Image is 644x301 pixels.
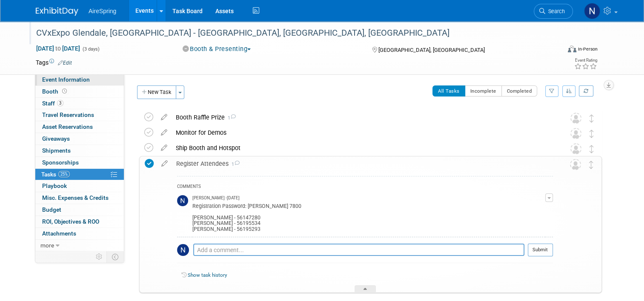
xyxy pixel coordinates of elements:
[137,85,176,99] button: New Task
[590,130,594,138] i: Move task
[172,156,553,171] div: Register Attendees
[82,46,100,52] span: (3 days)
[42,230,76,237] span: Attachments
[42,100,63,107] span: Staff
[42,123,93,130] span: Asset Reservations
[36,58,72,67] td: Tags
[36,7,78,16] img: ExhibitDay
[515,44,598,57] div: Event Format
[172,125,553,140] div: Monitor for Demos
[501,85,538,97] button: Completed
[589,161,593,169] i: Move task
[192,202,545,233] div: Registration Password: [PERSON_NAME] 7800 [PERSON_NAME] - 56147280 [PERSON_NAME] - 56195534 [PERS...
[42,159,79,166] span: Sponsorships
[35,133,124,145] a: Giveaways
[229,162,240,167] span: 1
[35,192,124,204] a: Misc. Expenses & Credits
[42,206,61,213] span: Budget
[157,129,172,136] a: edit
[35,180,124,192] a: Playbook
[579,85,593,97] a: Refresh
[574,58,597,62] div: Event Rating
[177,183,553,192] div: COMMENTS
[42,111,94,118] span: Travel Reservations
[570,128,581,139] img: Unassigned
[35,109,124,121] a: Travel Reservations
[58,60,72,66] a: Edit
[35,157,124,168] a: Sponsorships
[42,194,109,201] span: Misc. Expenses & Credits
[570,143,581,154] img: Unassigned
[35,121,124,133] a: Asset Reservations
[590,114,594,122] i: Move task
[57,100,63,106] span: 3
[35,216,124,227] a: ROI, Objectives & ROO
[42,76,90,83] span: Event Information
[54,45,62,52] span: to
[35,98,124,109] a: Staff3
[42,218,99,225] span: ROI, Objectives & ROO
[192,195,240,201] span: [PERSON_NAME] - [DATE]
[41,171,70,178] span: Tasks
[578,46,598,52] div: In-Person
[568,45,576,52] img: Format-Inperson.png
[33,26,550,41] div: CVxExpo Glendale, [GEOGRAPHIC_DATA] - [GEOGRAPHIC_DATA], [GEOGRAPHIC_DATA], [GEOGRAPHIC_DATA]
[107,251,124,262] td: Toggle Event Tabs
[35,86,124,97] a: Booth
[42,88,69,95] span: Booth
[534,4,573,19] a: Search
[225,115,236,121] span: 1
[465,85,502,97] button: Incomplete
[528,244,553,256] button: Submit
[35,228,124,239] a: Attachments
[42,147,71,154] span: Shipments
[60,88,69,94] span: Booth not reserved yet
[35,74,124,85] a: Event Information
[570,113,581,124] img: Unassigned
[545,8,565,14] span: Search
[584,3,600,19] img: Natalie Pyron
[92,251,107,262] td: Personalize Event Tab Strip
[180,45,255,54] button: Booth & Presenting
[35,145,124,156] a: Shipments
[35,240,124,251] a: more
[89,8,116,14] span: AireSpring
[188,272,227,278] a: Show task history
[172,141,553,155] div: Ship Booth and Hotspot
[58,171,70,177] span: 25%
[36,45,80,52] span: [DATE] [DATE]
[172,110,553,125] div: Booth Raffle Prize
[570,159,581,170] img: Unassigned
[590,145,594,153] i: Move task
[157,160,172,168] a: edit
[35,204,124,216] a: Budget
[35,169,124,180] a: Tasks25%
[177,195,188,206] img: Natalie Pyron
[42,135,70,142] span: Giveaways
[40,242,54,249] span: more
[177,244,189,256] img: Natalie Pyron
[432,85,465,97] button: All Tasks
[157,144,172,152] a: edit
[378,47,485,53] span: [GEOGRAPHIC_DATA], [GEOGRAPHIC_DATA]
[42,182,67,189] span: Playbook
[157,114,172,121] a: edit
